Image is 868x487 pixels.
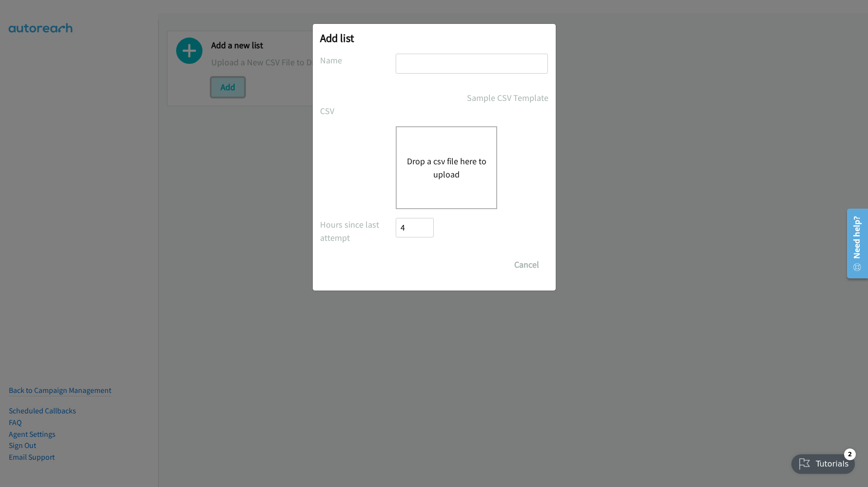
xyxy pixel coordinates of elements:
[320,54,396,67] label: Name
[406,155,486,181] button: Drop a csv file here to upload
[840,205,868,282] iframe: Resource Center
[320,218,396,244] label: Hours since last attempt
[467,91,548,104] a: Sample CSV Template
[320,104,396,117] label: CSV
[786,445,861,480] iframe: Checklist
[505,255,548,274] button: Cancel
[320,31,548,45] h2: Add list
